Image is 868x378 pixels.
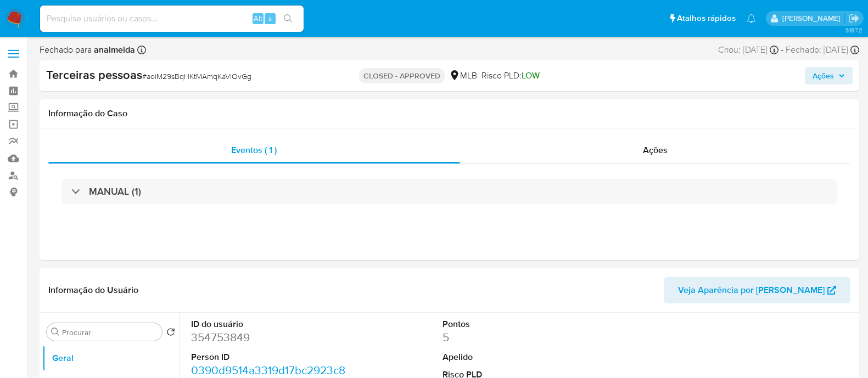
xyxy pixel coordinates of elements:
p: CLOSED - APPROVED [359,68,445,83]
a: Notificações [747,14,756,23]
dt: Apelido [443,351,600,363]
button: Procurar [51,328,60,336]
h3: MANUAL (1) [89,185,141,198]
span: Ações [813,67,834,84]
span: s [268,13,272,24]
button: Retornar ao pedido padrão [166,328,175,340]
span: Risco PLD: [481,70,540,82]
span: - [781,44,783,56]
div: Fechado: [DATE] [786,44,859,56]
a: Sair [848,13,860,24]
input: Procurar [62,328,158,337]
b: Terceiras pessoas [46,66,142,83]
button: Geral [42,345,180,371]
input: Pesquise usuários ou casos... [40,12,304,26]
span: Eventos ( 1 ) [231,144,277,156]
dd: 5 [443,330,600,345]
span: Fechado para [40,44,135,56]
span: Ações [643,144,668,156]
dt: ID do usuário [191,318,348,330]
button: search-icon [277,11,299,26]
span: LOW [522,69,540,82]
span: # aoiM29sBqHKtMAmqKaViOvGg [142,71,251,82]
h1: Informação do Usuário [48,285,138,296]
dt: Pontos [443,318,600,330]
b: analmeida [92,43,135,56]
span: Atalhos rápidos [677,13,736,24]
div: MLB [449,70,477,82]
span: Veja Aparência por [PERSON_NAME] [678,277,825,303]
button: Veja Aparência por [PERSON_NAME] [664,277,850,303]
dd: 354753849 [191,330,348,345]
dt: Person ID [191,351,348,363]
button: Ações [805,67,853,84]
div: Criou: [DATE] [718,44,779,56]
p: anna.almeida@mercadopago.com.br [782,13,844,24]
div: MANUAL (1) [61,179,837,204]
h1: Informação do Caso [48,108,850,119]
span: Alt [254,13,262,24]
